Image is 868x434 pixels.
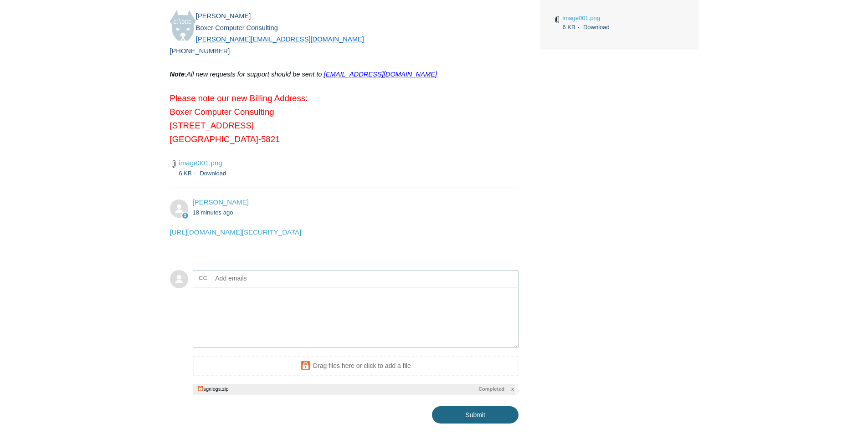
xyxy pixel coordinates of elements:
[511,385,514,393] span: x
[170,47,230,55] span: [PHONE_NUMBER]
[196,12,251,20] span: [PERSON_NAME]
[170,134,280,144] span: [GEOGRAPHIC_DATA]-5821
[324,71,437,78] span: [EMAIL_ADDRESS][DOMAIN_NAME]
[322,71,437,78] a: [EMAIL_ADDRESS][DOMAIN_NAME]
[200,170,226,177] a: Download
[193,198,249,206] a: [PERSON_NAME]
[185,71,437,78] span: :
[170,121,254,130] span: [STREET_ADDRESS]
[186,71,437,78] i: All new requests for support should be sent to
[563,24,582,31] span: 6 KB
[212,271,310,285] input: Add emails
[170,107,274,117] span: Boxer Computer Consulting
[179,170,198,177] span: 6 KB
[583,24,610,31] a: Download
[179,159,222,167] a: image001.png
[193,209,233,216] time: 09/03/2025, 09:47
[478,385,504,393] span: Completed
[196,24,278,31] span: Boxer Computer Consulting
[196,36,364,43] a: [PERSON_NAME][EMAIL_ADDRESS][DOMAIN_NAME]
[193,287,519,348] textarea: Add your reply
[193,198,249,206] span: Kris Haire
[170,71,185,78] span: Note
[170,228,302,236] a: [URL][DOMAIN_NAME][SECURITY_DATA]
[432,406,519,424] input: Submit
[563,15,600,21] a: image001.png
[199,271,207,285] label: CC
[170,93,308,103] span: Please note our new Billing Address:
[170,10,196,41] img: Drawing (5)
